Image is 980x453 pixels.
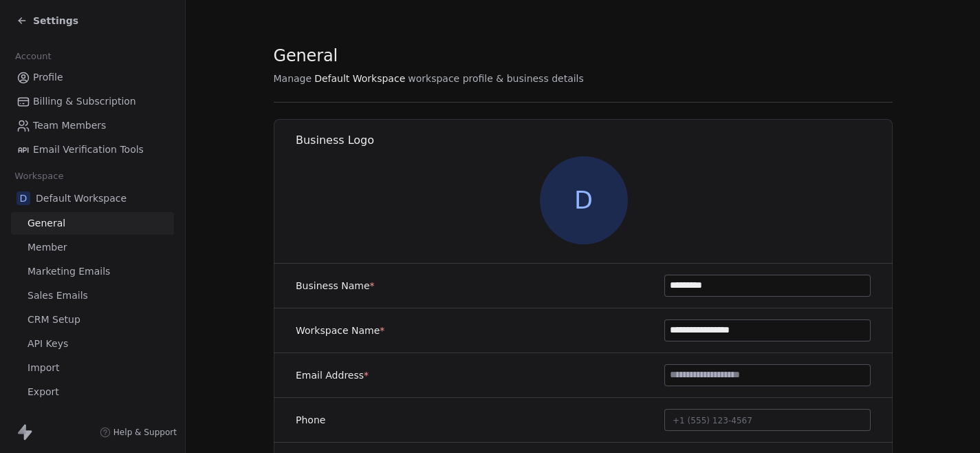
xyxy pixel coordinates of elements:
label: Workspace Name [296,324,384,337]
span: Billing & Subscription [33,94,136,109]
a: Team Members [11,114,174,137]
span: Help & Support [113,427,177,438]
h1: Business Logo [296,133,893,148]
a: Billing & Subscription [11,90,174,113]
a: Profile [11,66,174,89]
span: D [539,156,627,244]
span: Team Members [33,118,106,133]
a: Export [11,381,174,403]
button: +1 (555) 123-4567 [664,409,871,431]
a: API Keys [11,333,174,355]
span: workspace profile & business details [408,72,584,85]
span: Sales Emails [28,288,88,303]
a: Import [11,357,174,379]
a: Sales Emails [11,284,174,307]
span: General [274,45,338,66]
a: Email Verification Tools [11,138,174,161]
span: Import [28,361,59,375]
label: Business Name [296,279,375,293]
a: Member [11,236,174,259]
span: Settings [33,14,78,28]
span: Member [28,240,67,255]
span: +1 (555) 123-4567 [673,416,752,425]
span: Default Workspace [36,191,127,205]
span: Email Verification Tools [33,143,144,157]
a: Settings [17,14,78,28]
label: Phone [296,413,325,427]
span: D [17,191,30,205]
span: Workspace [9,166,69,187]
label: Email Address [296,368,369,382]
span: Profile [33,70,63,85]
span: Marketing Emails [28,264,110,279]
span: Default Workspace [314,72,405,85]
a: CRM Setup [11,308,174,331]
a: Marketing Emails [11,260,174,283]
span: API Keys [28,337,68,351]
span: Manage [274,72,312,85]
a: General [11,212,174,235]
a: Help & Support [100,427,177,438]
span: General [28,216,65,231]
span: Export [28,385,59,399]
span: Account [9,46,57,67]
span: CRM Setup [28,313,80,327]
